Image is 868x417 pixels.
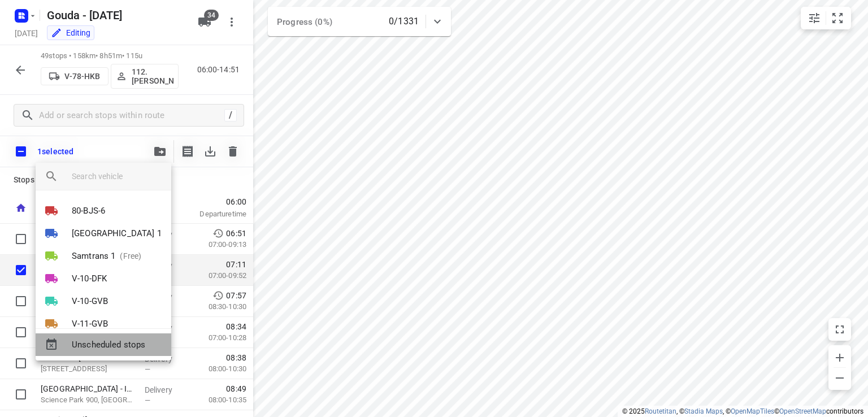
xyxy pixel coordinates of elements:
li: 80-BJS-6 [36,199,171,222]
li: V-10-DFK [36,267,171,290]
p: Samtrans 1 [72,250,115,263]
input: search vehicle [72,168,162,185]
p: (Free) [115,250,141,262]
p: V-11-GVB [72,318,108,331]
p: 80-BJS-6 [72,205,105,218]
li: V-11-GVB [36,312,171,335]
p: [GEOGRAPHIC_DATA] 1 [72,227,162,240]
li: Samtrans 1 [36,245,171,267]
span: Unscheduled stops [72,338,162,351]
div: Unscheduled stops [36,333,171,356]
p: V-10-DFK [72,272,107,285]
li: Gemeente Rotterdam 1 [36,222,171,245]
div: Search [36,163,72,190]
p: V-10-GVB [72,295,108,308]
li: V-10-GVB [36,290,171,312]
